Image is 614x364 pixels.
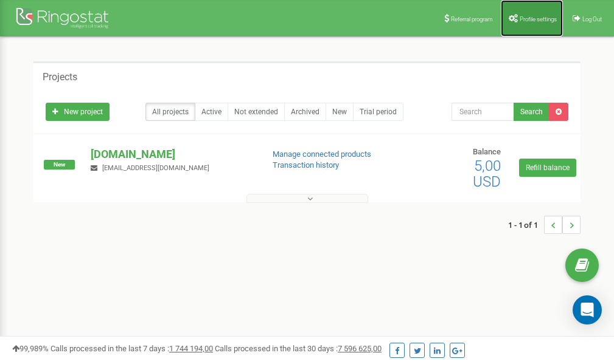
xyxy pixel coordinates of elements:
[43,72,77,83] h5: Projects
[273,149,371,159] a: Manage connected products
[353,103,403,121] a: Trial period
[573,295,602,325] div: Open Intercom Messenger
[473,147,501,156] span: Balance
[195,103,228,121] a: Active
[102,164,209,172] span: [EMAIL_ADDRESS][DOMAIN_NAME]
[284,103,326,121] a: Archived
[582,16,602,22] span: Log Out
[46,103,110,121] a: New project
[228,103,285,121] a: Not extended
[169,344,213,353] u: 1 744 194,00
[326,103,354,121] a: New
[51,344,213,353] span: Calls processed in the last 7 days :
[273,160,339,170] a: Transaction history
[12,344,49,353] span: 99,989%
[145,103,195,121] a: All projects
[91,146,253,162] p: [DOMAIN_NAME]
[338,344,382,353] u: 7 596 625,00
[451,16,493,22] span: Referral program
[508,204,581,246] nav: ...
[452,103,514,121] input: Search
[215,344,382,353] span: Calls processed in the last 30 days :
[519,159,576,177] a: Refill balance
[473,157,501,190] span: 5,00 USD
[520,16,557,22] span: Profile settings
[44,160,75,170] span: New
[514,103,549,121] button: Search
[508,216,544,234] span: 1 - 1 of 1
